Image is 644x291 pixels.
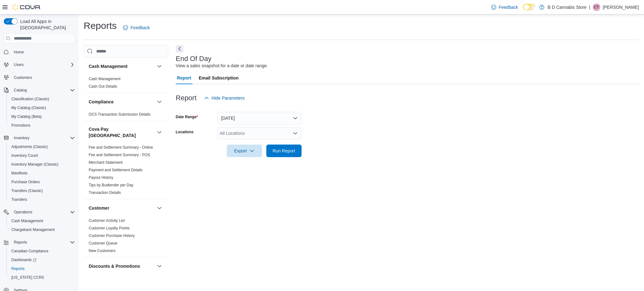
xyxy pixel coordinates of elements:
[9,247,75,255] span: Canadian Compliance
[9,196,30,203] a: Transfers
[156,262,163,270] button: Discounts & Promotions
[11,74,35,81] a: Customers
[523,4,536,10] input: Dark Mode
[11,197,27,202] span: Transfers
[89,112,151,117] span: OCS Transaction Submission Details
[89,249,115,253] a: New Customers
[9,226,57,233] a: Chargeback Management
[11,48,26,56] a: Home
[11,74,75,81] span: Customers
[89,145,153,150] a: Fee and Settlement Summary - Online
[89,190,121,195] a: Transaction Details
[6,103,77,112] button: My Catalog (Classic)
[9,187,45,195] a: Transfers (Classic)
[9,161,61,168] a: Inventory Manager (Classic)
[6,264,77,273] button: Reports
[89,205,154,211] button: Customer
[230,145,258,157] span: Export
[9,265,75,272] span: Reports
[130,25,150,31] span: Feedback
[11,123,31,128] span: Promotions
[176,94,197,102] h3: Report
[89,99,114,105] h3: Compliance
[89,241,117,245] a: Customer Queue
[89,152,150,157] span: Fee and Settlement Summary - POS
[89,218,125,223] span: Customer Activity List
[89,248,115,253] span: New Customers
[603,3,639,11] p: [PERSON_NAME]
[89,205,109,211] h3: Customer
[11,257,36,262] span: Dashboards
[14,88,27,93] span: Catalog
[156,129,163,136] button: Cova Pay [GEOGRAPHIC_DATA]
[89,190,121,195] span: Transaction Details
[11,114,42,119] span: My Catalog (Beta)
[266,145,302,157] button: Run Report
[9,104,49,112] a: My Catalog (Classic)
[6,273,77,282] button: [US_STATE] CCRS
[1,208,77,217] button: Operations
[84,217,168,257] div: Customer
[9,143,75,151] span: Adjustments (Classic)
[89,160,123,165] span: Merchant Statement
[176,129,194,135] label: Locations
[6,247,77,255] button: Canadian Compliance
[9,104,75,112] span: My Catalog (Classic)
[11,208,75,216] span: Operations
[11,134,32,142] button: Inventory
[89,263,140,269] h3: Discounts & Promotions
[6,255,77,264] a: Dashboards
[227,145,262,157] button: Export
[9,178,75,186] span: Purchase Orders
[89,63,128,69] h3: Cash Management
[202,92,247,104] button: Hide Parameters
[6,160,77,169] button: Inventory Manager (Classic)
[89,175,113,180] a: Payout History
[176,114,198,119] label: Date Range
[89,241,117,246] span: Customer Queue
[156,98,163,106] button: Compliance
[18,18,75,31] span: Load All Apps in [GEOGRAPHIC_DATA]
[9,143,50,151] a: Adjustments (Classic)
[11,86,75,94] span: Catalog
[212,95,245,101] span: Hide Parameters
[1,73,77,82] button: Customers
[9,113,75,120] span: My Catalog (Beta)
[593,3,600,11] div: Cody Tomlinson
[89,183,133,187] a: Tips by Budtender per Day
[9,122,75,129] span: Promotions
[9,217,46,225] a: Cash Management
[9,95,52,103] a: Classification (Classic)
[11,275,44,280] span: [US_STATE] CCRS
[11,227,55,232] span: Chargeback Management
[489,1,520,14] a: Feedback
[11,144,48,149] span: Adjustments (Classic)
[120,21,152,34] a: Feedback
[176,45,183,52] button: Next
[11,208,35,216] button: Operations
[84,75,168,93] div: Cash Management
[9,187,75,195] span: Transfers (Classic)
[9,196,75,203] span: Transfers
[11,134,75,142] span: Inventory
[217,112,302,124] button: [DATE]
[13,4,41,10] img: Cova
[6,151,77,160] button: Inventory Count
[6,178,77,186] button: Purchase Orders
[89,226,130,230] a: Customer Loyalty Points
[89,175,113,180] span: Payout History
[9,247,51,255] a: Canadian Compliance
[1,47,77,56] button: Home
[199,72,239,84] span: Email Subscription
[9,113,44,120] a: My Catalog (Beta)
[14,210,32,215] span: Operations
[11,171,27,176] span: Manifests
[89,84,117,89] span: Cash Out Details
[84,144,168,199] div: Cova Pay [GEOGRAPHIC_DATA]
[1,134,77,142] button: Inventory
[547,3,586,11] p: B D Cannabis Store
[89,233,135,238] a: Customer Purchase History
[6,169,77,178] button: Manifests
[11,179,40,184] span: Purchase Orders
[11,218,43,223] span: Cash Management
